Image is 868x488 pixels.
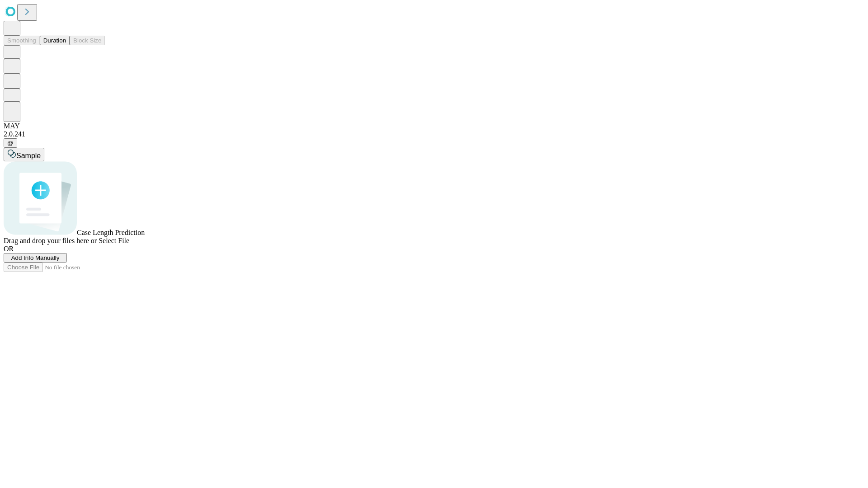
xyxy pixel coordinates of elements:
[7,140,14,146] span: @
[4,253,67,263] button: Add Info Manually
[4,148,44,161] button: Sample
[4,130,864,138] div: 2.0.241
[4,122,864,130] div: MAY
[40,36,70,45] button: Duration
[99,237,129,244] span: Select File
[77,229,145,236] span: Case Length Prediction
[4,138,17,148] button: @
[70,36,105,45] button: Block Size
[16,152,41,160] span: Sample
[4,36,40,45] button: Smoothing
[11,254,60,261] span: Add Info Manually
[4,245,14,253] span: OR
[4,237,97,244] span: Drag and drop your files here or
